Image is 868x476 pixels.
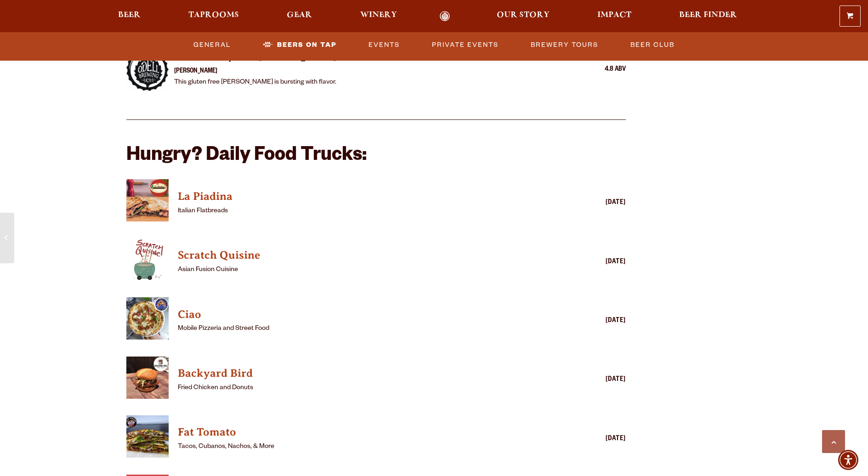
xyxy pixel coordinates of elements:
img: thumbnail food truck [126,179,169,221]
p: Tacos, Cubanos, Nachos, & More [178,442,548,453]
a: Odell Home [428,11,462,22]
a: Events [365,34,403,56]
a: Beer Finder [673,11,743,22]
span: Winery [360,11,397,19]
p: [PERSON_NAME] [174,66,336,77]
p: This gluten free [PERSON_NAME] is bursting with flavor. [174,77,336,88]
h4: Scratch Quisine [178,248,548,263]
img: thumbnail food truck [126,238,169,281]
span: Our Story [497,11,550,19]
p: Asian Fusion Cuisine [178,265,548,276]
h4: Backyard Bird [178,366,548,381]
a: Gear [281,11,318,22]
a: View Fat Tomato details (opens in a new window) [178,423,548,442]
a: Beer [112,11,147,22]
div: [DATE] [552,198,626,209]
a: View Ciao details (opens in a new window) [126,297,169,345]
h4: Fat Tomato [178,425,548,440]
div: [DATE] [552,316,626,327]
span: Gear [287,11,312,19]
a: View Backyard Bird details (opens in a new window) [126,357,169,404]
a: View Fat Tomato details (opens in a new window) [126,415,169,463]
img: thumbnail food truck [126,297,169,340]
div: [DATE] [552,434,626,445]
span: Beer [118,11,141,19]
a: Our Story [491,11,556,22]
div: [DATE] [552,374,626,385]
a: Private Events [428,34,502,56]
a: Impact [591,11,637,22]
div: Accessibility Menu [838,450,858,470]
a: View Scratch Quisine details (opens in a new window) [178,246,548,265]
a: View Scratch Quisine details (opens in a new window) [126,238,169,286]
span: Taprooms [188,11,239,19]
div: 4.8 ABV [580,64,626,76]
a: Beer Club [627,34,678,56]
a: View Backyard Bird details (opens in a new window) [178,364,548,383]
a: Taprooms [182,11,245,22]
span: Impact [597,11,631,19]
a: General [190,34,234,56]
p: Italian Flatbreads [178,206,548,217]
a: View La Piadina details (opens in a new window) [126,179,169,227]
h4: Ciao [178,307,548,322]
a: Winery [354,11,403,22]
p: Fried Chicken and Donuts [178,383,548,394]
img: thumbnail food truck [126,357,169,399]
img: thumbnail food truck [126,415,169,458]
h4: La Piadina [178,189,548,204]
p: Mobile Pizzeria and Street Food [178,323,548,334]
a: View La Piadina details (opens in a new window) [178,187,548,206]
a: Brewery Tours [527,34,602,56]
a: Scroll to top [822,430,845,453]
a: Beers on Tap [259,34,340,56]
h2: Hungry? Daily Food Trucks: [126,146,626,168]
img: Item Thumbnail [126,49,169,91]
a: View Ciao details (opens in a new window) [178,306,548,324]
span: Beer Finder [679,11,737,19]
div: [DATE] [552,257,626,268]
